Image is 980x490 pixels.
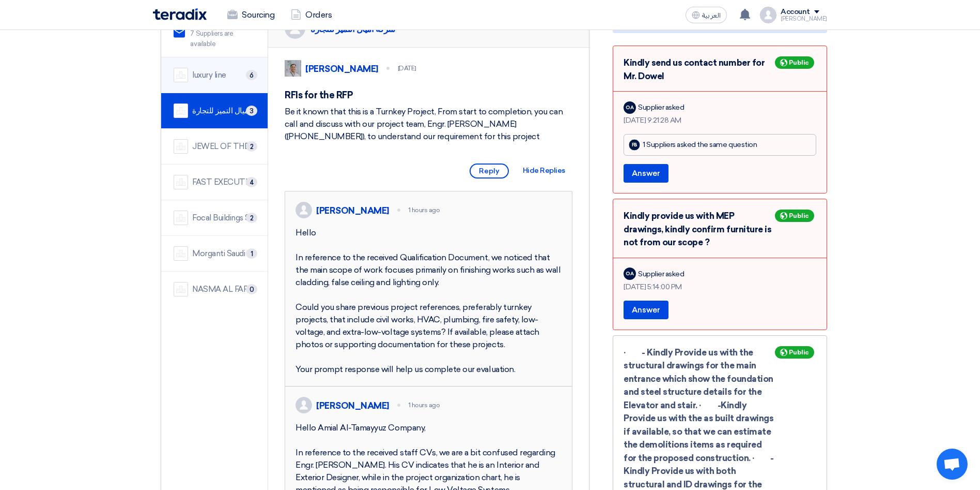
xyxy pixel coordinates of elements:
img: company-name [174,139,188,154]
div: FB [629,139,641,151]
img: company-name [174,246,188,261]
span: Hide Replies [523,166,565,175]
div: Open chat [937,449,968,480]
div: OA [624,268,636,280]
button: Answer [624,301,668,319]
div: 1 Suppliers asked the same question [643,141,757,150]
span: 2 [246,141,257,152]
span: العربية [702,12,721,19]
h5: RFIs for the RFP [285,89,572,101]
div: JEWEL OF THE CRADLE [192,141,255,153]
div: شركة اميال التميز للتجارة [192,105,255,117]
button: Answer [624,164,668,183]
img: company-name [174,175,188,189]
div: Supplier asked [638,102,684,113]
img: profile_test.png [760,7,776,23]
div: [PERSON_NAME] [316,205,389,216]
div: [PERSON_NAME] [305,63,378,75]
div: luxury line [192,69,226,81]
div: 1 hours ago [409,400,440,410]
span: Public [789,212,809,219]
div: [DATE] 9:21:28 AM [624,115,816,126]
span: 3 [246,106,257,116]
span: 7 Suppliers are available [190,28,255,49]
div: Morganti Saudi Arabia Ltd. [192,248,255,260]
div: FAST EXECUTION [192,176,255,188]
div: Supplier asked [638,269,684,279]
div: [PERSON_NAME] [781,16,827,22]
div: NASMA AL FARIS CONTRACTING CO [192,284,255,295]
img: IMG_1753965247717.jpg [285,60,301,77]
img: profile_test.png [295,397,312,413]
span: 2 [246,213,257,223]
img: company-name [174,103,188,118]
div: Account [781,8,810,17]
a: Orders [283,4,340,26]
img: profile_test.png [295,202,312,218]
span: 1 [246,248,257,259]
img: Teradix logo [153,8,207,20]
img: company-name [174,282,188,296]
span: Public [789,349,809,356]
div: Focal Buildings Solutions (FBS) [192,212,255,224]
span: 6 [246,70,257,80]
div: OA [624,101,636,114]
div: [PERSON_NAME] [316,400,389,411]
span: 4 [246,177,257,187]
img: company-name [174,68,188,82]
a: Sourcing [219,4,283,26]
div: [DATE] [398,64,416,73]
div: Hello In reference to the received Qualification Document, we noticed that the main scope of work... [295,227,562,376]
div: Kindly provide us with MEP drawings, kindly confirm furniture is not from our scope ? [624,210,816,249]
div: [DATE] 5:14:00 PM [624,281,816,292]
span: Public [789,59,809,66]
div: Kindly send us contact number for Mr. Dowel [624,56,816,83]
div: Be it known that this is a Turnkey Project, From start to completion, you can call and discuss wi... [285,106,572,143]
div: 1 hours ago [409,205,440,215]
span: 0 [246,284,257,294]
img: company-name [174,211,188,225]
span: Reply [470,164,509,179]
button: العربية [686,7,727,23]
